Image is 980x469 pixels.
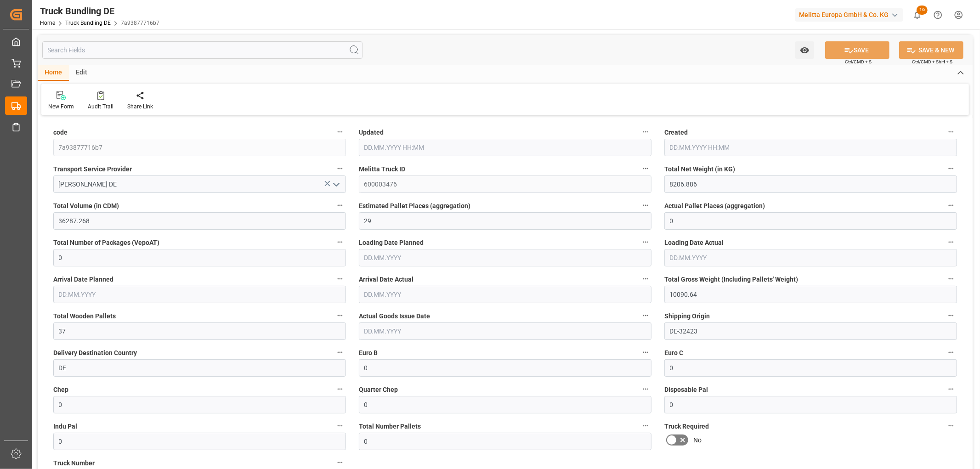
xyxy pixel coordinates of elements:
span: 16 [917,6,928,15]
span: Disposable Pal [664,385,708,395]
input: DD.MM.YYYY HH:MM [664,139,957,156]
input: DD.MM.YYYY [53,286,346,303]
button: Arrival Date Planned [334,273,346,285]
div: Audit Trail [88,102,113,111]
input: DD.MM.YYYY [359,249,651,266]
button: Total Wooden Pallets [334,310,346,322]
button: Total Number of Packages (VepoAT) [334,236,346,248]
button: SAVE [825,41,889,59]
span: Melitta Truck ID [359,164,405,174]
span: Chep [53,385,68,395]
button: Melitta Truck ID [640,163,651,175]
div: Home [38,65,69,81]
span: Estimated Pallet Places (aggregation) [359,201,470,211]
input: DD.MM.YYYY [359,286,651,303]
span: Indu Pal [53,422,77,431]
span: Arrival Date Planned [53,275,113,284]
button: Euro B [640,346,651,358]
div: Share Link [127,102,153,111]
span: Shipping Origin [664,311,710,321]
button: SAVE & NEW [899,41,963,59]
button: Disposable Pal [945,383,957,395]
button: Melitta Europa GmbH & Co. KG [795,6,907,23]
span: Updated [359,128,384,137]
a: Truck Bundling DE [65,20,111,26]
button: Transport Service Provider [334,163,346,175]
button: Delivery Destination Country [334,346,346,358]
button: Total Number Pallets [640,420,651,432]
button: Estimated Pallet Places (aggregation) [640,199,651,211]
span: Truck Number [53,458,95,468]
span: Total Net Weight (in KG) [664,164,735,174]
span: Euro B [359,348,378,358]
span: Created [664,128,688,137]
button: Loading Date Planned [640,236,651,248]
div: Truck Bundling DE [40,4,159,18]
button: Chep [334,383,346,395]
button: Indu Pal [334,420,346,432]
input: Search Fields [42,41,363,59]
span: Ctrl/CMD + S [845,58,872,65]
div: Melitta Europa GmbH & Co. KG [795,8,903,22]
span: Loading Date Planned [359,238,424,248]
button: Total Volume (in CDM) [334,199,346,211]
span: Truck Required [664,422,709,431]
button: Truck Required [945,420,957,432]
span: Arrival Date Actual [359,275,414,284]
button: Shipping Origin [945,310,957,322]
input: DD.MM.YYYY [359,322,651,340]
a: Home [40,20,55,26]
button: open menu [329,177,343,192]
span: Loading Date Actual [664,238,724,248]
input: DD.MM.YYYY [664,249,957,266]
span: Actual Pallet Places (aggregation) [664,201,765,211]
span: Actual Goods Issue Date [359,311,430,321]
span: Total Volume (in CDM) [53,201,119,211]
button: Total Gross Weight (Including Pallets' Weight) [945,273,957,285]
button: code [334,126,346,138]
button: Truck Number [334,457,346,469]
button: Arrival Date Actual [640,273,651,285]
span: Delivery Destination Country [53,348,137,358]
button: Quarter Chep [640,383,651,395]
button: Loading Date Actual [945,236,957,248]
button: Updated [640,126,651,138]
span: Total Gross Weight (Including Pallets' Weight) [664,275,798,284]
span: Total Number Pallets [359,422,421,431]
input: DD.MM.YYYY HH:MM [359,139,651,156]
span: No [693,435,702,445]
span: Euro C [664,348,683,358]
div: New Form [48,102,74,111]
button: Actual Goods Issue Date [640,310,651,322]
div: Edit [69,65,94,81]
span: Total Wooden Pallets [53,311,116,321]
button: show 16 new notifications [907,5,928,25]
span: Total Number of Packages (VepoAT) [53,238,159,248]
button: Euro C [945,346,957,358]
button: Created [945,126,957,138]
button: Help Center [928,5,948,25]
span: Ctrl/CMD + Shift + S [912,58,952,65]
button: open menu [795,41,814,59]
button: Total Net Weight (in KG) [945,163,957,175]
button: Actual Pallet Places (aggregation) [945,199,957,211]
span: code [53,128,68,137]
span: Quarter Chep [359,385,398,395]
span: Transport Service Provider [53,164,132,174]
